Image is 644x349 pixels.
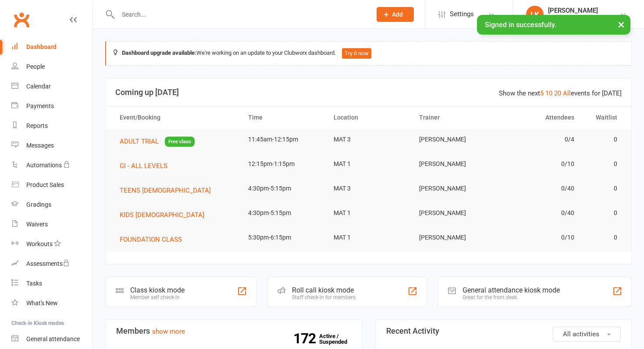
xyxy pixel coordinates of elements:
span: All activities [563,330,599,338]
a: Reports [11,116,93,136]
div: Product Sales [26,181,64,188]
div: Member self check-in [130,294,185,300]
td: MAT 1 [326,227,411,248]
div: Calendar [26,83,51,90]
strong: 172 [293,332,319,345]
a: Product Sales [11,175,93,195]
td: MAT 1 [326,154,411,174]
div: LK [526,6,544,23]
span: KIDS [DEMOGRAPHIC_DATA] [120,211,204,219]
h3: Recent Activity [386,327,621,335]
button: TEENS [DEMOGRAPHIC_DATA] [120,185,217,196]
div: Show the next events for [DATE] [499,88,622,99]
td: 0 [582,203,625,223]
td: 12:15pm-1:15pm [240,154,326,174]
button: GI - ALL LEVELS [120,161,174,171]
h3: Members [116,327,351,335]
div: Reports [26,122,48,129]
td: [PERSON_NAME] [411,178,497,199]
div: [PERSON_NAME] [548,7,615,14]
a: Assessments [11,254,93,274]
a: Gradings [11,195,93,215]
th: Trainer [411,106,497,129]
td: [PERSON_NAME] [411,203,497,223]
td: 0 [582,154,625,174]
span: Signed in successfully. [485,21,556,29]
a: 20 [554,89,561,97]
input: Search... [115,8,365,21]
a: Dashboard [11,37,93,57]
td: 4:30pm-5:15pm [240,203,326,223]
button: Try it now [342,48,371,59]
th: Waitlist [582,106,625,129]
a: show more [152,328,185,335]
td: 0/10 [497,227,582,248]
td: 4:30pm-5:15pm [240,178,326,199]
div: Class kiosk mode [130,286,185,294]
a: All [563,89,571,97]
button: KIDS [DEMOGRAPHIC_DATA] [120,210,210,220]
div: General attendance kiosk mode [463,286,560,294]
td: 0/40 [497,178,582,199]
div: Tasks [26,280,42,287]
span: TEENS [DEMOGRAPHIC_DATA] [120,187,211,194]
a: What's New [11,293,93,313]
div: Great for the front desk [463,294,560,300]
div: Workouts [26,240,53,247]
td: 0 [582,227,625,248]
td: 0 [582,129,625,150]
td: [PERSON_NAME] [411,154,497,174]
button: FOUNDATION CLASS [120,234,188,245]
div: Waivers [26,221,48,228]
div: Dashboard [26,43,57,50]
a: Automations [11,155,93,175]
a: Payments [11,96,93,116]
a: Tasks [11,274,93,293]
div: Gradings [26,201,51,208]
div: Payments [26,102,54,109]
div: Staff check-in for members [292,294,356,300]
button: ADULT TRIALFree class [120,136,195,147]
strong: Dashboard upgrade available: [122,49,196,56]
th: Event/Booking [112,106,240,129]
td: MAT 1 [326,203,411,223]
div: Automations [26,162,62,169]
td: 0/10 [497,154,582,174]
span: Free class [165,137,195,147]
a: 5 [540,89,544,97]
div: Roll call kiosk mode [292,286,356,294]
span: Settings [450,4,474,24]
div: Assessments [26,260,70,267]
span: Add [392,11,403,18]
a: People [11,57,93,77]
a: Workouts [11,234,93,254]
a: Calendar [11,77,93,96]
td: 0/40 [497,203,582,223]
td: [PERSON_NAME] [411,129,497,150]
td: 5:30pm-6:15pm [240,227,326,248]
td: MAT 3 [326,129,411,150]
td: 0 [582,178,625,199]
span: ADULT TRIAL [120,137,159,145]
div: What's New [26,300,58,307]
span: FOUNDATION CLASS [120,236,182,243]
div: Wise Martial Arts Pty Ltd [548,14,615,22]
th: Location [326,106,411,129]
a: Waivers [11,215,93,234]
td: 11:45am-12:15pm [240,129,326,150]
span: GI - ALL LEVELS [120,162,167,170]
button: × [613,15,629,34]
td: [PERSON_NAME] [411,227,497,248]
a: Clubworx [11,9,32,31]
button: Add [377,7,414,22]
th: Time [240,106,326,129]
a: Messages [11,136,93,155]
button: All activities [553,327,621,342]
div: General attendance [26,335,80,342]
div: We're working on an update to your Clubworx dashboard. [105,41,632,66]
div: People [26,63,45,70]
td: MAT 3 [326,178,411,199]
div: Messages [26,142,54,149]
th: Attendees [497,106,582,129]
a: 10 [545,89,552,97]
